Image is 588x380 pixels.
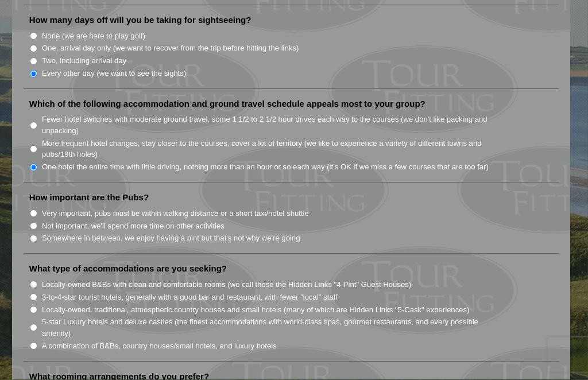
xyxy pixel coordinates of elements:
label: 5-star Luxury hotels and deluxe castles (the finest accommodations with world-class spas, gourmet... [42,317,495,339]
label: One hotel the entire time with little driving, nothing more than an hour or so each way (it’s OK ... [42,162,489,173]
label: Locally-owned, traditional, atmospheric country houses and small hotels (many of which are Hidden... [42,305,470,316]
label: Two, including arrival day [42,56,126,67]
label: Every other day (we want to see the sights) [42,68,186,80]
label: One, arrival day only (we want to recover from the trip before hitting the links) [42,43,299,55]
label: Which of the following accommodation and ground travel schedule appeals most to your group? [29,99,425,110]
label: A combination of B&Bs, country houses/small hotels, and luxury hotels [42,341,277,352]
label: Locally-owned B&Bs with clean and comfortable rooms (we call these the Hidden Links "4-Pint" Gues... [42,280,411,291]
label: How many days off will you be taking for sightseeing? [29,15,252,26]
label: How important are the Pubs? [29,192,149,204]
label: Very important, pubs must be within walking distance or a short taxi/hotel shuttle [42,208,309,220]
label: Fewer hotel switches with moderate ground travel, some 1 1/2 to 2 1/2 hour drives each way to the... [42,114,495,137]
label: None (we are here to play golf) [42,31,145,42]
label: More frequent hotel changes, stay closer to the courses, cover a lot of territory (we like to exp... [42,138,495,161]
label: What type of accommodations are you seeking? [29,263,227,275]
label: 3-to-4-star tourist hotels, generally with a good bar and restaurant, with fewer "local" staff [42,292,338,304]
label: Not important, we'll spend more time on other activities [42,221,225,232]
label: Somewhere in between, we enjoy having a pint but that's not why we're going [42,233,300,245]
